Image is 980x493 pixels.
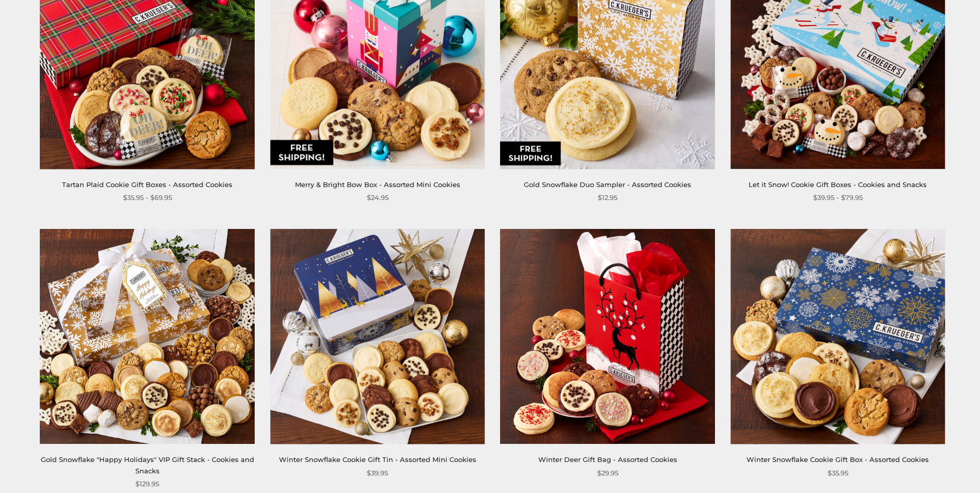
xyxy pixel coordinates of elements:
[538,455,677,464] a: Winter Deer Gift Bag - Assorted Cookies
[828,468,848,479] span: $35.95
[524,180,691,189] a: Gold Snowflake Duo Sampler - Assorted Cookies
[40,229,255,444] img: Gold Snowflake "Happy Holidays" VIP Gift Stack - Cookies and Snacks
[597,468,618,479] span: $29.95
[367,192,388,203] span: $24.95
[41,455,254,474] a: Gold Snowflake "Happy Holidays" VIP Gift Stack - Cookies and Snacks
[295,180,460,189] a: Merry & Bright Bow Box - Assorted Mini Cookies
[500,229,715,444] img: Winter Deer Gift Bag - Assorted Cookies
[123,192,172,203] span: $35.95 - $69.95
[730,229,945,444] img: Winter Snowflake Cookie Gift Box - Assorted Cookies
[598,192,617,203] span: $12.95
[749,180,927,189] a: Let it Snow! Cookie Gift Boxes - Cookies and Snacks
[8,454,107,485] iframe: Sign Up via Text for Offers
[270,229,485,444] img: Winter Snowflake Cookie Gift Tin - Assorted Mini Cookies
[813,192,863,203] span: $39.95 - $79.95
[367,468,388,479] span: $39.95
[135,479,159,489] span: $129.95
[746,455,929,464] a: Winter Snowflake Cookie Gift Box - Assorted Cookies
[279,455,476,464] a: Winter Snowflake Cookie Gift Tin - Assorted Mini Cookies
[62,180,232,189] a: Tartan Plaid Cookie Gift Boxes - Assorted Cookies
